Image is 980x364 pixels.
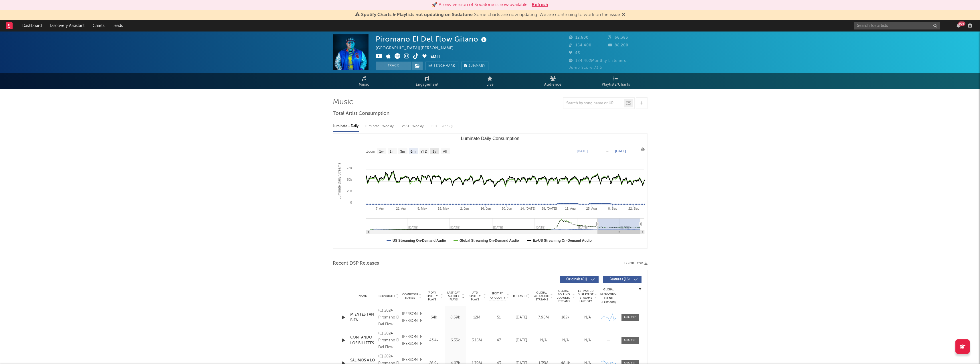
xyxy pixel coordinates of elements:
span: Dismiss [622,13,625,17]
text: 5. May [417,207,427,210]
div: 12M [468,315,486,320]
span: Last Day Spotify Plays [446,291,461,301]
text: 7. Apr [376,207,384,210]
text: 8. Sep [608,207,617,210]
div: (C) 2024 Piromano El Del Flow Gitano under exclusive license to BZR Music LLC. [378,307,399,328]
input: Search for artists [854,22,940,29]
div: 7.96M [534,315,553,320]
div: N/A [534,338,553,343]
text: 1w [379,149,384,154]
text: 19. May [437,207,449,210]
text: Zoom [366,149,375,154]
div: 8.69k [446,315,465,320]
span: Composer Names [402,293,418,300]
span: : Some charts are now updating. We are continuing to work on the issue [361,13,620,17]
div: 6.35k [446,338,465,343]
div: [PERSON_NAME] [PERSON_NAME] [402,311,422,324]
a: Leads [108,20,127,32]
div: Luminate - Daily [333,121,359,131]
span: Benchmark [433,63,455,70]
text: [DATE] [577,149,588,153]
text: 25k [347,189,352,193]
span: 12.600 [569,36,589,40]
text: 22. Sep [628,207,639,210]
svg: Luminate Daily Consumption [333,134,647,248]
div: (C) 2024 Piromano El Del Flow Gitano under exclusive license to BZR Music LLC. [378,330,399,351]
span: Estimated % Playlist Streams Last Day [578,289,594,303]
text: 16. Jun [480,207,491,210]
input: Search by song name or URL [563,101,624,106]
a: Music [333,73,396,89]
text: 0 [350,201,352,204]
button: Track [376,62,411,70]
span: Audience [544,81,562,88]
text: 25. Aug [586,207,597,210]
span: Summary [468,64,485,68]
div: [DATE] [512,315,531,320]
a: MIENTES TAN BIEN [350,312,375,323]
button: 99+ [957,23,961,28]
text: Luminate Daily Streams [337,163,341,199]
a: Discovery Assistant [46,20,89,32]
button: Export CSV [624,262,648,265]
span: Music [359,81,369,88]
span: Spotify Popularity [489,292,506,300]
text: US Streaming On-Demand Audio [393,239,446,243]
text: 75k [347,166,352,170]
text: 21. Apr [396,207,406,210]
span: Features ( 16 ) [607,278,633,281]
div: 182k [556,315,575,320]
text: 1y [432,149,436,154]
text: Luminate Daily Consumption [461,136,519,141]
div: 47 [489,338,509,343]
span: Global ATD Audio Streams [534,291,550,301]
text: 1m [389,149,394,154]
div: BMAT - Weekly [401,121,425,131]
span: Live [486,81,494,88]
div: [PERSON_NAME] [PERSON_NAME] [402,334,422,347]
a: Dashboard [18,20,46,32]
a: Audience [522,73,585,89]
text: 11. Aug [565,207,575,210]
button: Features(16) [603,276,642,283]
span: 88.200 [608,44,628,47]
text: All [443,149,446,154]
text: [DATE] [615,149,626,153]
div: Name [350,294,375,298]
button: Edit [430,53,441,60]
text: 30. Jun [502,207,512,210]
span: Engagement [416,81,439,88]
div: 3.16M [468,338,486,343]
span: 164.400 [569,44,591,47]
div: Global Streaming Trend (Last 60D) [600,288,617,305]
div: N/A [578,315,597,320]
text: 14. [DATE] [520,207,535,210]
span: Spotify Charts & Playlists not updating on Sodatone [361,13,473,17]
text: 6m [410,149,415,154]
a: Engagement [396,73,459,89]
button: Refresh [532,1,548,8]
a: Charts [89,20,108,32]
a: CONTANDO LOS BILLETES [350,335,375,346]
span: 184.402 Monthly Listeners [569,59,626,63]
span: Total Artist Consumption [333,110,389,117]
text: 50k [347,178,352,181]
span: Jump Score: 73.5 [569,66,602,70]
div: 🚀 A new version of Sodatone is now available. [432,1,529,8]
text: 28. [DATE] [541,207,557,210]
span: 66.383 [608,36,628,40]
span: ATD Spotify Plays [468,291,483,301]
text: YTD [420,149,427,154]
a: Playlists/Charts [585,73,648,89]
span: Playlists/Charts [602,81,630,88]
div: 43.4k [425,338,443,343]
div: 64k [425,315,443,320]
text: 3m [400,149,405,154]
button: Originals(81) [560,276,599,283]
span: Released [513,294,526,298]
div: 51 [489,315,509,320]
span: Originals ( 81 ) [564,278,590,281]
text: → [606,149,609,153]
